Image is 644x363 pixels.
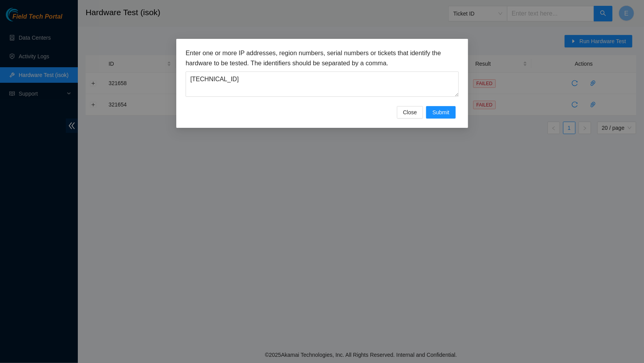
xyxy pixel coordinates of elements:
button: Close [397,106,423,119]
h3: Enter one or more IP addresses, region numbers, serial numbers or tickets that identify the hardw... [186,48,459,68]
textarea: [TECHNICAL_ID] [186,72,459,97]
button: Submit [426,106,456,119]
span: Close [403,108,417,117]
span: Submit [432,108,449,117]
